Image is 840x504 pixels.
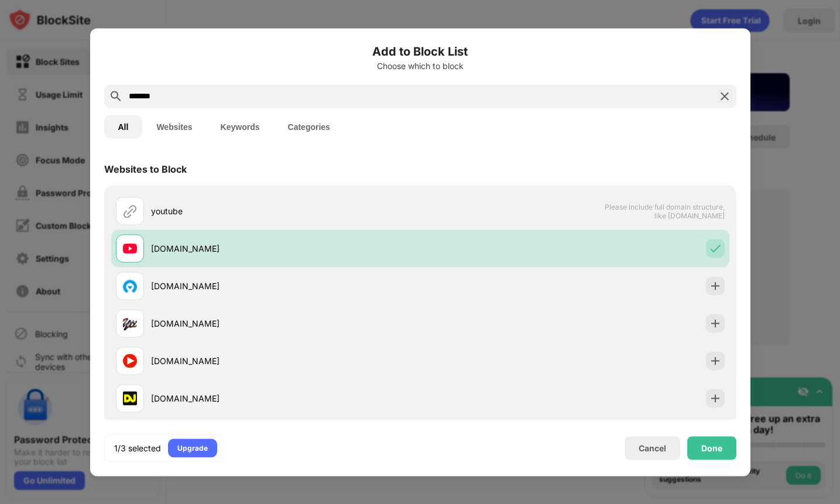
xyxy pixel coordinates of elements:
[123,241,137,255] img: favicons
[104,115,143,138] button: All
[207,115,274,138] button: Keywords
[109,89,123,103] img: search.svg
[114,442,161,454] div: 1/3 selected
[123,279,137,293] img: favicons
[701,443,722,452] div: Done
[639,443,666,453] div: Cancel
[177,442,208,454] div: Upgrade
[123,204,137,218] img: url.svg
[151,317,420,330] div: [DOMAIN_NAME]
[104,61,736,70] div: Choose which to block
[142,115,206,138] button: Websites
[104,42,736,60] h6: Add to Block List
[123,354,137,368] img: favicons
[604,202,725,220] span: Please include full domain structure, like [DOMAIN_NAME]
[151,392,420,404] div: [DOMAIN_NAME]
[151,205,420,217] div: youtube
[274,115,344,138] button: Categories
[151,355,420,367] div: [DOMAIN_NAME]
[151,280,420,292] div: [DOMAIN_NAME]
[151,242,420,255] div: [DOMAIN_NAME]
[123,391,137,405] img: favicons
[123,316,137,330] img: favicons
[718,89,732,103] img: search-close
[104,163,187,174] div: Websites to Block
